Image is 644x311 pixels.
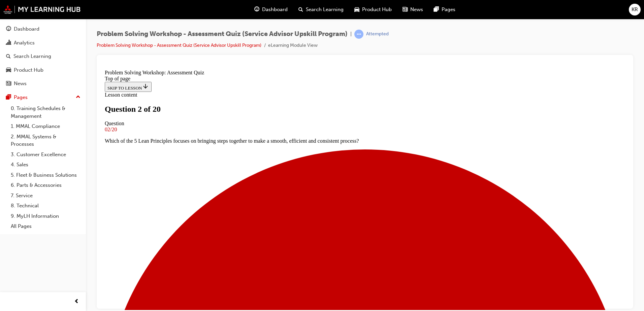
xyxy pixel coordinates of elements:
[6,95,11,101] span: pages-icon
[3,60,523,66] div: 02/20
[306,6,344,13] span: Search Learning
[3,54,523,60] div: Question
[293,3,349,16] a: search-iconSearch Learning
[76,93,80,102] span: up-icon
[3,91,83,104] button: Pages
[3,38,523,47] h1: Question 2 of 20
[3,23,83,35] a: Dashboard
[3,71,523,77] p: Which of the 5 Lean Principles focuses on bringing steps together to make a smooth, efficient and...
[5,19,47,24] span: SKIP TO LESSON
[428,3,461,16] a: pages-iconPages
[3,3,523,9] div: Problem Solving Workshop: Assessment Quiz
[354,30,363,39] span: learningRecordVerb_ATTEMPT-icon
[6,26,11,32] span: guage-icon
[97,30,348,38] span: Problem Solving Workshop - Assessment Quiz (Service Advisor Upskill Program)
[3,5,81,14] img: mmal
[3,77,83,90] a: News
[6,40,11,46] span: chart-icon
[97,42,261,48] a: Problem Solving Workshop - Assessment Quiz (Service Advisor Upskill Program)
[14,66,43,74] div: Product Hub
[249,3,293,16] a: guage-iconDashboard
[6,54,11,60] span: search-icon
[14,94,28,101] div: Pages
[8,121,83,132] a: 1. MMAL Compliance
[354,5,359,14] span: car-icon
[8,103,83,121] a: 0. Training Schedules & Management
[14,25,39,33] div: Dashboard
[3,15,50,25] button: SKIP TO LESSON
[3,64,83,76] a: Product Hub
[3,50,83,63] a: Search Learning
[3,25,35,31] span: Lesson content
[362,6,392,13] span: Product Hub
[8,211,83,221] a: 9. MyLH Information
[3,37,83,49] a: Analytics
[8,180,83,191] a: 6. Parts & Accessories
[349,3,397,16] a: car-iconProduct Hub
[262,6,288,13] span: Dashboard
[3,9,523,15] div: Top of page
[268,42,318,49] li: eLearning Module View
[298,5,303,14] span: search-icon
[8,221,83,232] a: All Pages
[8,170,83,180] a: 5. Fleet & Business Solutions
[8,149,83,160] a: 3. Customer Excellence
[6,81,11,87] span: news-icon
[74,298,79,306] span: prev-icon
[14,80,27,88] div: News
[397,3,428,16] a: news-iconNews
[3,22,83,91] button: DashboardAnalyticsSearch LearningProduct HubNews
[8,160,83,170] a: 4. Sales
[350,30,352,38] span: |
[402,5,408,14] span: news-icon
[629,4,641,15] button: KR
[410,6,423,13] span: News
[14,39,35,47] div: Analytics
[8,201,83,211] a: 8. Technical
[434,5,439,14] span: pages-icon
[8,191,83,201] a: 7. Service
[6,67,11,73] span: car-icon
[254,5,259,14] span: guage-icon
[8,132,83,149] a: 2. MMAL Systems & Processes
[366,31,389,37] div: Attempted
[13,53,51,60] div: Search Learning
[442,6,455,13] span: Pages
[632,6,638,13] span: KR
